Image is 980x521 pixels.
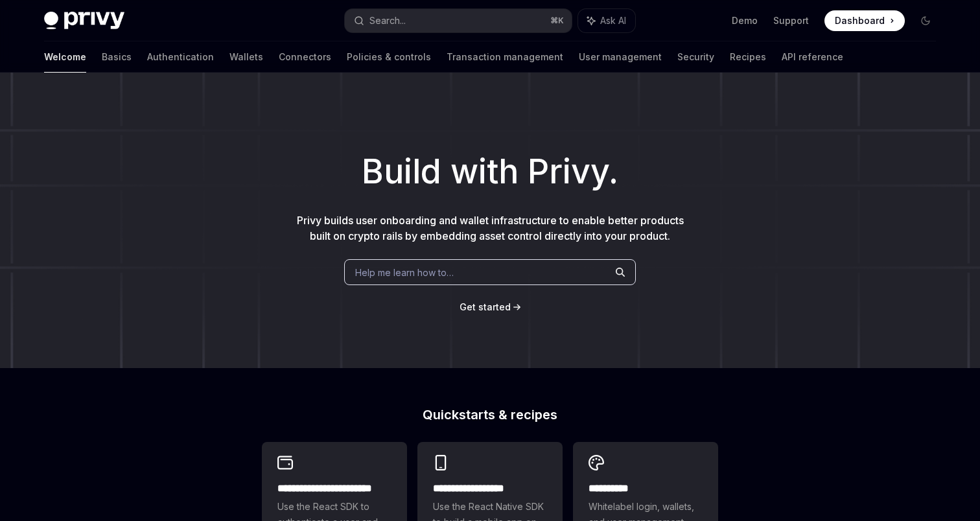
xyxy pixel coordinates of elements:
a: Support [773,14,809,27]
a: Demo [732,14,758,27]
span: ⌘ K [550,16,564,26]
span: Help me learn how to… [355,266,454,279]
a: User management [579,41,662,73]
a: Authentication [147,41,214,73]
a: Connectors [279,41,331,73]
a: Get started [460,301,511,314]
span: Ask AI [600,14,626,27]
button: Ask AI [578,9,635,32]
a: Transaction management [447,41,563,73]
h2: Quickstarts & recipes [262,408,718,421]
a: Basics [102,41,132,73]
h1: Build with Privy. [21,146,959,197]
div: Search... [369,13,406,29]
a: Dashboard [824,10,905,31]
a: Wallets [229,41,263,73]
a: API reference [782,41,843,73]
button: Toggle dark mode [915,10,936,31]
span: Privy builds user onboarding and wallet infrastructure to enable better products built on crypto ... [297,214,684,242]
button: Search...⌘K [345,9,572,32]
img: dark logo [44,12,124,30]
a: Recipes [730,41,766,73]
span: Get started [460,301,511,312]
a: Security [677,41,714,73]
a: Policies & controls [347,41,431,73]
span: Dashboard [835,14,885,27]
a: Welcome [44,41,86,73]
